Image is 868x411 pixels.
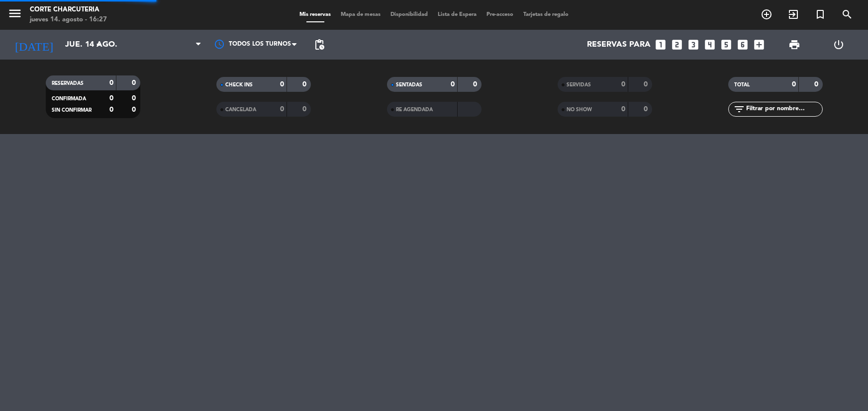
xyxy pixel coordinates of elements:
[814,81,820,88] strong: 0
[93,39,104,51] i: arrow_drop_down
[745,104,822,115] input: Filtrar por nombre...
[733,103,745,115] i: filter_list
[7,34,60,56] i: [DATE]
[52,96,86,101] span: CONFIRMADA
[720,38,733,51] i: looks_5
[52,108,92,113] span: SIN CONFIRMAR
[30,15,107,25] div: jueves 14. agosto - 16:27
[280,106,284,113] strong: 0
[644,106,650,113] strong: 0
[336,12,386,17] span: Mapa de mesas
[841,8,853,20] i: search
[7,6,22,24] button: menu
[788,39,800,51] span: print
[132,79,138,86] strong: 0
[396,82,422,87] span: SENTADAS
[734,82,750,87] span: TOTAL
[621,106,625,113] strong: 0
[567,82,591,87] span: SERVIDAS
[396,107,433,112] span: RE AGENDADA
[386,12,433,17] span: Disponibilidad
[109,95,113,102] strong: 0
[7,6,22,21] i: menu
[473,81,479,88] strong: 0
[671,38,683,51] i: looks_two
[736,38,749,51] i: looks_6
[225,82,253,87] span: CHECK INS
[833,39,845,51] i: power_settings_new
[654,38,667,51] i: looks_one
[817,30,861,60] div: LOG OUT
[280,81,284,88] strong: 0
[30,5,107,15] div: Corte Charcuteria
[687,38,700,51] i: looks_3
[451,81,455,88] strong: 0
[703,38,716,51] i: looks_4
[109,106,113,113] strong: 0
[132,106,138,113] strong: 0
[792,81,796,88] strong: 0
[433,12,482,17] span: Lista de Espera
[644,81,650,88] strong: 0
[52,81,84,86] span: RESERVADAS
[567,107,592,112] span: NO SHOW
[814,8,826,20] i: turned_in_not
[761,8,772,20] i: add_circle_outline
[294,12,336,17] span: Mis reservas
[225,107,256,112] span: CANCELADA
[132,95,138,102] strong: 0
[753,38,766,51] i: add_box
[621,81,625,88] strong: 0
[313,39,325,51] span: pending_actions
[109,79,113,86] strong: 0
[302,81,308,88] strong: 0
[302,106,308,113] strong: 0
[787,8,799,20] i: exit_to_app
[587,40,651,50] span: Reservas para
[518,12,574,17] span: Tarjetas de regalo
[482,12,518,17] span: Pre-acceso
